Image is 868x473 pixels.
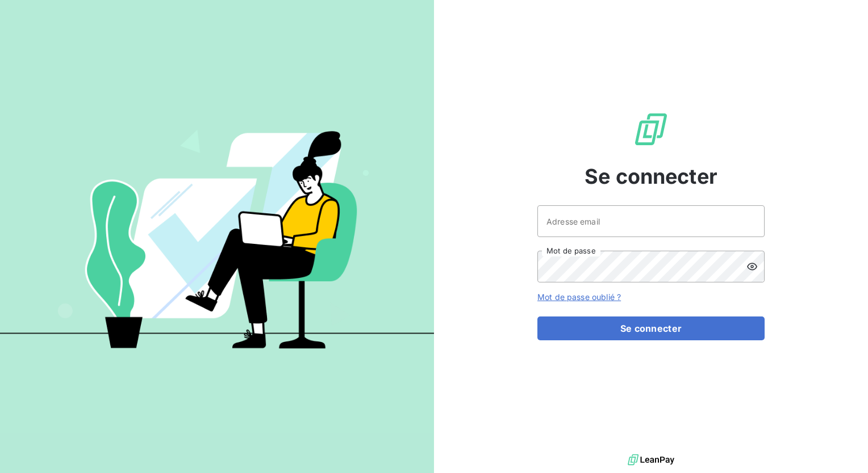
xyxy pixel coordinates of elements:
[633,111,669,147] img: Logo LeanPay
[537,205,765,237] input: placeholder
[537,316,765,340] button: Se connecter
[628,451,674,468] img: logo
[585,161,717,192] span: Se connecter
[537,292,621,302] a: Mot de passe oublié ?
